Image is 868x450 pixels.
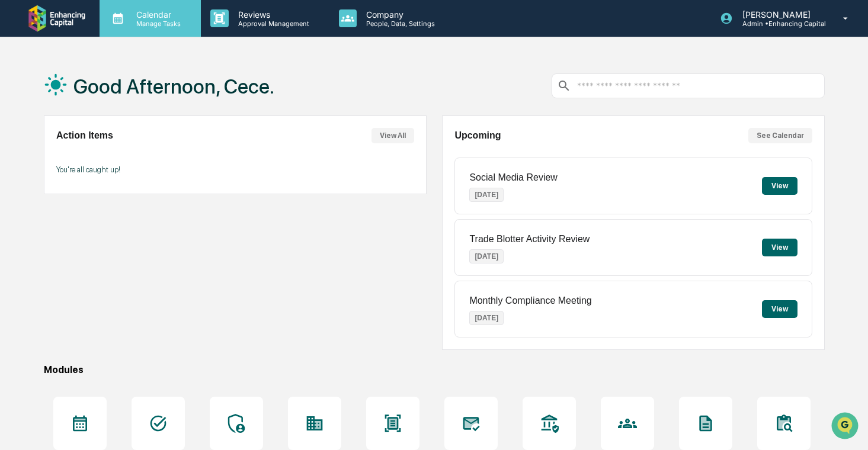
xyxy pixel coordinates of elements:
button: See Calendar [748,128,812,143]
iframe: Open customer support [830,411,862,443]
p: Manage Tasks [127,20,187,28]
img: Cece Ferraez [12,150,31,169]
a: 🔎Data Lookup [7,260,79,281]
div: Past conversations [12,131,79,141]
h1: Good Afternoon, Cece. [73,75,274,98]
span: • [98,193,103,202]
span: [PERSON_NAME] [37,161,96,171]
h2: Action Items [56,130,113,141]
img: Cece Ferraez [12,182,31,201]
span: [DATE] [105,193,129,202]
p: [DATE] [469,311,504,325]
span: Attestations [98,242,147,254]
img: 1751574470498-79e402a7-3db9-40a0-906f-966fe37d0ed6 [25,91,46,112]
img: 1746055101610-c473b297-6a78-478c-a979-82029cc54cd1 [12,91,33,112]
p: Reviews [229,9,315,20]
p: Admin • Enhancing Capital [733,20,826,28]
div: 🗄️ [86,243,95,253]
div: Start new chat [53,91,194,102]
h2: Upcoming [454,130,501,141]
div: 🔎 [12,266,21,275]
a: 🗄️Attestations [81,237,152,259]
span: • [98,161,103,171]
p: Trade Blotter Activity Review [469,234,590,245]
button: View All [371,128,414,143]
a: Powered byPylon [84,293,143,303]
button: View [762,300,797,318]
span: Pylon [118,294,143,303]
span: 12:22 PM [105,161,138,171]
div: Modules [44,364,825,375]
a: 🖐️Preclearance [7,237,81,259]
p: [PERSON_NAME] [733,9,826,20]
button: See all [184,129,216,143]
button: Start new chat [201,94,216,108]
p: How can we help? [12,25,216,44]
p: Calendar [127,9,187,20]
button: View [762,239,797,256]
p: Social Media Review [469,172,558,183]
p: People, Data, Settings [357,20,441,28]
p: Company [357,9,441,20]
p: [DATE] [469,249,504,263]
button: View [762,177,797,195]
p: Approval Management [229,20,315,28]
p: [DATE] [469,188,504,202]
p: You're all caught up! [56,165,414,174]
span: [PERSON_NAME] [37,193,96,202]
span: Preclearance [24,242,76,254]
span: Data Lookup [24,265,75,277]
div: We're available if you need us! [53,102,163,112]
img: logo [28,5,85,33]
p: Monthly Compliance Meeting [469,295,591,306]
div: 🖐️ [12,243,21,253]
